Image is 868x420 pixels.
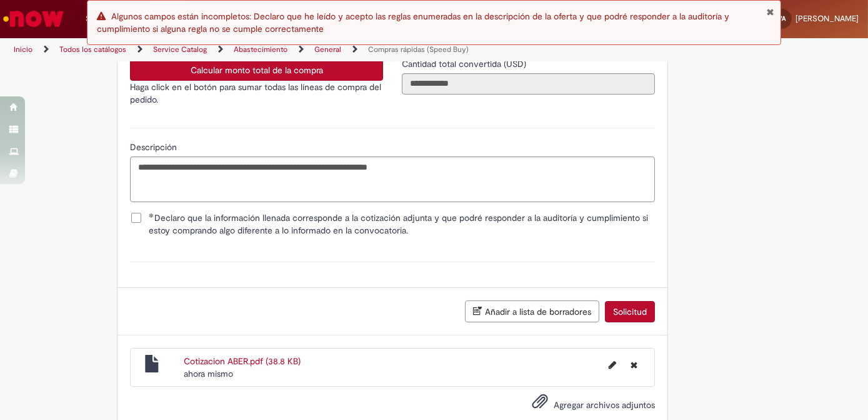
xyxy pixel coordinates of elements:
a: Service Catalog [153,44,207,54]
button: Agregar archivos adjuntos [529,390,551,419]
button: Solicitud [605,301,655,322]
a: General [314,44,341,54]
button: Calcular monto total de la compra [130,59,383,81]
span: Solicitudes [86,13,126,25]
span: VA [778,14,786,23]
img: ServiceNow [1,6,66,31]
span: ahora mismo [184,368,233,379]
span: Agregar archivos adjuntos [554,399,655,411]
span: Algunos campos están incompletos: Declaro que he leído y acepto las reglas enumeradas en la descr... [97,11,729,34]
span: [PERSON_NAME] [796,13,859,24]
a: Abastecimiento [234,44,287,54]
a: Cotizacion ABER.pdf (38.8 KB) [184,356,301,367]
input: Cantidad total convertida (USD) [402,73,655,95]
span: Descripción [130,141,179,153]
textarea: Descripción [130,156,655,202]
a: Inicio [14,44,32,54]
button: Cerrar notificación [766,7,774,17]
span: Solo lectura: Cantidad total convertida (USD) [402,58,529,69]
button: Añadir a lista de borradores [465,300,599,322]
p: Haga click en el botón para sumar todas las líneas de compra del pedido. [130,81,383,106]
label: Solo lectura: Cantidad total convertida (USD) [402,58,529,70]
button: Editar nombre de archivo Cotizacion ABER.pdf [601,355,624,375]
button: Eliminar Cotizacion ABER.pdf [623,355,645,375]
ul: Rutas de acceso a la página [9,38,569,61]
time: 27/08/2025 14:58:54 [184,368,233,379]
span: Declaro que la información llenada corresponde a la cotización adjunta y que podré responder a la... [149,212,655,237]
a: Compras rápidas (Speed Buy) [368,44,469,54]
a: Todos los catálogos [59,44,126,54]
span: Cumplimentación obligatoria [149,213,154,218]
